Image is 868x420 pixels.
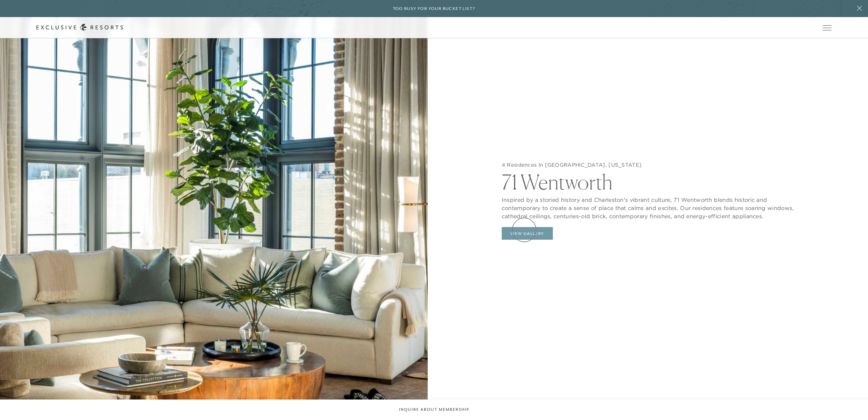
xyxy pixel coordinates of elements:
h6: Too busy for your bucket list? [393,5,475,12]
h5: 4 Residences In [GEOGRAPHIC_DATA], [US_STATE] [502,162,807,168]
button: Open navigation [823,25,832,30]
h2: 71 Wentworth [502,168,807,192]
p: Inspired by a storied history and Charleston's vibrant culture, 71 Wentworth blends historic and ... [502,192,807,220]
button: View Gallery [502,227,553,240]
